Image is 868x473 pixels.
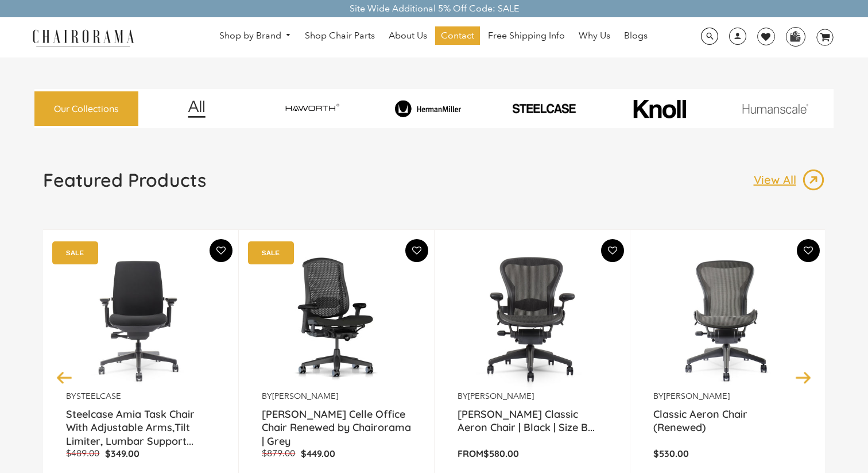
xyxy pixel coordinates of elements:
[262,249,280,256] text: SALE
[458,247,607,391] a: Herman Miller Classic Aeron Chair | Black | Size B (Renewed) - chairorama Herman Miller Classic A...
[66,407,215,436] a: Steelcase Amia Task Chair With Adjustable Arms,Tilt Limiter, Lumbar Support...
[468,391,534,401] a: [PERSON_NAME]
[305,30,375,42] span: Shop Chair Parts
[441,30,474,42] span: Contact
[653,448,689,459] span: $530.00
[618,26,653,45] a: Blogs
[34,91,138,126] a: Our Collections
[372,100,484,117] img: image_8_173eb7e0-7579-41b4-bc8e-4ba0b8ba93e8.png
[389,30,427,42] span: About Us
[607,98,711,120] img: image_10_1.png
[754,172,802,187] p: View All
[165,100,228,118] img: image_12.png
[483,448,519,459] span: $580.00
[262,247,411,391] a: Herman Miller Celle Office Chair Renewed by Chairorama | Grey - chairorama Herman Miller Celle Of...
[262,407,411,436] a: [PERSON_NAME] Celle Office Chair Renewed by Chairorama | Grey
[482,26,571,45] a: Free Shipping Info
[214,27,297,45] a: Shop by Brand
[786,28,804,45] img: WhatsApp_Image_2024-07-12_at_16.23.01.webp
[210,239,232,262] button: Add To Wishlist
[458,247,607,391] img: Herman Miller Classic Aeron Chair | Black | Size B (Renewed) - chairorama
[299,26,381,45] a: Shop Chair Parts
[301,448,335,459] span: $449.00
[262,448,295,459] span: $879.00
[488,102,600,114] img: PHOTO-2024-07-09-00-53-10-removebg-preview.png
[653,407,803,436] a: Classic Aeron Chair (Renewed)
[802,168,825,191] img: image_13.png
[105,448,139,459] span: $349.00
[653,391,803,402] p: by
[272,391,338,401] a: [PERSON_NAME]
[458,391,607,402] p: by
[66,247,215,391] a: Amia Chair by chairorama.com Renewed Amia Chair chairorama.com
[405,239,428,262] button: Add To Wishlist
[624,30,648,42] span: Blogs
[719,103,831,113] img: image_11.png
[43,168,206,201] a: Featured Products
[262,391,411,402] p: by
[435,26,480,45] a: Contact
[66,249,84,256] text: SALE
[383,26,433,45] a: About Us
[653,247,803,391] a: Classic Aeron Chair (Renewed) - chairorama Classic Aeron Chair (Renewed) - chairorama
[458,407,607,436] a: [PERSON_NAME] Classic Aeron Chair | Black | Size B...
[579,30,610,42] span: Why Us
[66,448,99,459] span: $489.00
[653,247,803,391] img: Classic Aeron Chair (Renewed) - chairorama
[256,97,368,121] img: image_7_14f0750b-d084-457f-979a-a1ab9f6582c4.png
[793,367,813,387] button: Next
[43,168,206,191] h1: Featured Products
[458,448,607,460] p: From
[573,26,616,45] a: Why Us
[66,391,215,402] p: by
[664,391,730,401] a: [PERSON_NAME]
[754,168,825,191] a: View All
[26,28,141,48] img: chairorama
[601,239,624,262] button: Add To Wishlist
[189,26,677,48] nav: DesktopNavigation
[66,247,215,391] img: Amia Chair by chairorama.com
[55,367,75,387] button: Previous
[76,391,121,401] a: Steelcase
[262,247,411,391] img: Herman Miller Celle Office Chair Renewed by Chairorama | Grey - chairorama
[488,30,565,42] span: Free Shipping Info
[797,239,820,262] button: Add To Wishlist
